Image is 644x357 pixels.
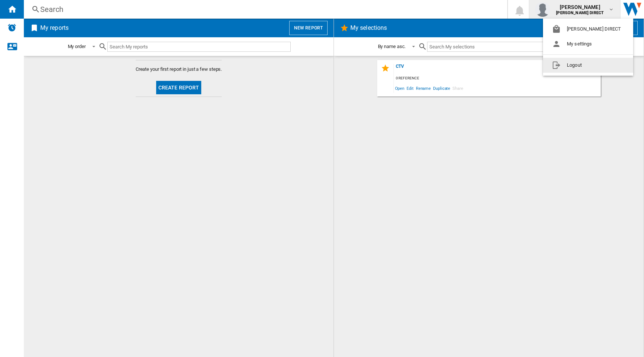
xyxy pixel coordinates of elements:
[543,58,633,73] button: Logout
[543,22,633,37] button: [PERSON_NAME] DIRECT
[543,37,633,51] button: My settings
